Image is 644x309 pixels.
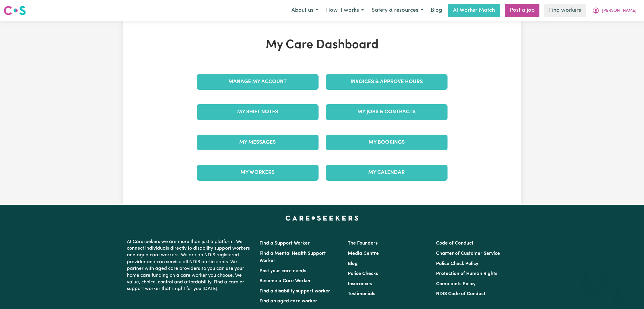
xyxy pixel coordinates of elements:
[259,279,311,283] a: Become a Care Worker
[259,251,326,263] a: Find a Mental Health Support Worker
[348,282,372,286] a: Insurances
[348,251,379,256] a: Media Centre
[348,241,378,246] a: The Founders
[259,299,317,304] a: Find an aged care worker
[287,4,322,17] button: About us
[285,216,359,220] a: Careseekers home page
[326,165,448,180] a: My Calendar
[602,8,636,14] span: [PERSON_NAME]
[193,38,451,52] h1: My Care Dashboard
[197,74,319,90] a: Manage My Account
[368,4,427,17] button: Safety & resources
[348,271,378,276] a: Police Checks
[348,261,358,266] a: Blog
[4,5,26,16] img: Careseekers logo
[448,4,500,17] a: AI Worker Match
[127,236,252,295] p: At Careseekers we are more than just a platform. We connect individuals directly to disability su...
[197,135,319,150] a: My Messages
[259,241,310,246] a: Find a Support Worker
[326,104,448,120] a: My Jobs & Contracts
[436,241,473,246] a: Code of Conduct
[505,4,539,17] a: Post a job
[436,271,497,276] a: Protection of Human Rights
[427,4,446,17] a: Blog
[322,4,368,17] button: How it works
[436,261,478,266] a: Police Check Policy
[544,4,586,17] a: Find workers
[197,165,319,180] a: My Workers
[259,289,330,294] a: Find a disability support worker
[588,4,640,17] button: My Account
[197,104,319,120] a: My Shift Notes
[588,270,600,282] iframe: Close message
[436,251,500,256] a: Charter of Customer Service
[4,4,26,17] a: Careseekers logo
[436,292,485,296] a: NDIS Code of Conduct
[436,282,476,286] a: Complaints Policy
[620,285,639,304] iframe: Button to launch messaging window
[348,292,375,296] a: Testimonials
[259,269,306,273] a: Post your care needs
[326,74,448,90] a: Invoices & Approve Hours
[326,135,448,150] a: My Bookings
